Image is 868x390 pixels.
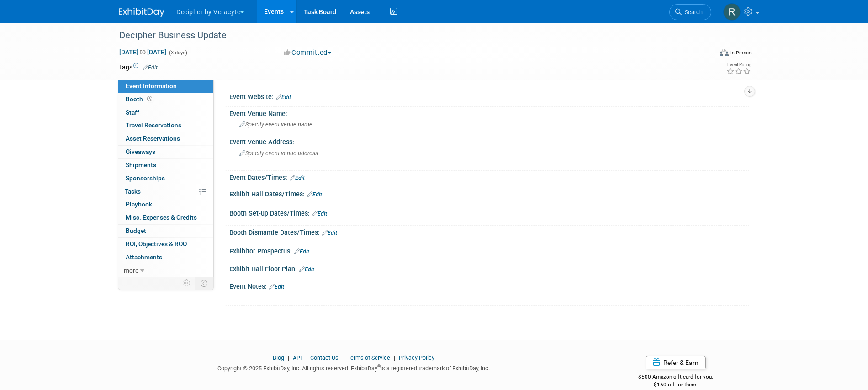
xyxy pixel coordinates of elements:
[126,121,181,129] span: Travel Reservations
[126,109,139,116] span: Staff
[239,150,318,157] span: Specify event venue address
[347,354,390,361] a: Terms of Service
[377,364,381,369] sup: ®
[322,230,337,236] a: Edit
[294,248,309,255] a: Edit
[281,48,335,58] button: Committed
[125,188,141,195] span: Tasks
[730,49,752,56] div: In-Person
[602,381,750,389] div: $150 off for them.
[229,226,749,237] div: Booth Dismantle Dates/Times:
[118,132,213,145] a: Asset Reservations
[116,27,698,44] div: Decipher Business Update
[399,354,434,361] a: Privacy Policy
[126,227,146,234] span: Budget
[340,354,346,361] span: |
[126,95,154,103] span: Booth
[118,238,213,251] a: ROI, Objectives & ROO
[290,175,305,181] a: Edit
[138,48,147,56] span: to
[276,94,291,100] a: Edit
[118,198,213,211] a: Playbook
[119,63,158,72] td: Tags
[723,3,741,21] img: Ryen MacDonald
[118,251,213,264] a: Attachments
[118,225,213,237] a: Budget
[229,279,749,291] div: Event Notes:
[392,354,397,361] span: |
[239,121,312,128] span: Specify event venue name
[229,90,749,102] div: Event Website:
[229,135,749,147] div: Event Venue Address:
[229,244,749,256] div: Exhibitor Prospectus:
[646,356,706,369] a: Refer & Earn
[124,267,138,274] span: more
[126,161,156,169] span: Shipments
[269,284,284,290] a: Edit
[118,146,213,158] a: Giveaways
[126,82,177,90] span: Event Information
[286,354,291,361] span: |
[229,107,749,118] div: Event Venue Name:
[310,354,339,361] a: Contact Us
[682,9,703,16] span: Search
[119,48,167,56] span: [DATE] [DATE]
[118,93,213,106] a: Booth
[307,191,322,198] a: Edit
[118,185,213,198] a: Tasks
[229,187,749,199] div: Exhibit Hall Dates/Times:
[299,266,314,273] a: Edit
[312,211,327,217] a: Edit
[118,264,213,277] a: more
[303,354,309,361] span: |
[229,262,749,274] div: Exhibit Hall Floor Plan:
[126,174,165,182] span: Sponsorships
[126,148,155,155] span: Giveaways
[720,49,729,56] img: Format-Inperson.png
[118,106,213,119] a: Staff
[119,362,588,373] div: Copyright © 2025 ExhibitDay, Inc. All rights reserved. ExhibitDay is a registered trademark of Ex...
[179,277,195,289] td: Personalize Event Tab Strip
[126,253,162,261] span: Attachments
[168,50,187,56] span: (3 days)
[143,64,158,71] a: Edit
[126,214,197,221] span: Misc. Expenses & Credits
[726,63,751,67] div: Event Rating
[145,95,154,102] span: Booth not reserved yet
[273,354,284,361] a: Blog
[118,172,213,185] a: Sponsorships
[126,240,187,248] span: ROI, Objectives & ROO
[118,80,213,93] a: Event Information
[118,119,213,132] a: Travel Reservations
[293,354,302,361] a: API
[118,211,213,224] a: Misc. Expenses & Credits
[126,135,180,142] span: Asset Reservations
[602,367,750,388] div: $500 Amazon gift card for you,
[229,171,749,183] div: Event Dates/Times:
[119,8,164,17] img: ExhibitDay
[669,4,711,20] a: Search
[229,206,749,218] div: Booth Set-up Dates/Times:
[657,47,752,61] div: Event Format
[126,200,152,208] span: Playbook
[118,159,213,172] a: Shipments
[195,277,214,289] td: Toggle Event Tabs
